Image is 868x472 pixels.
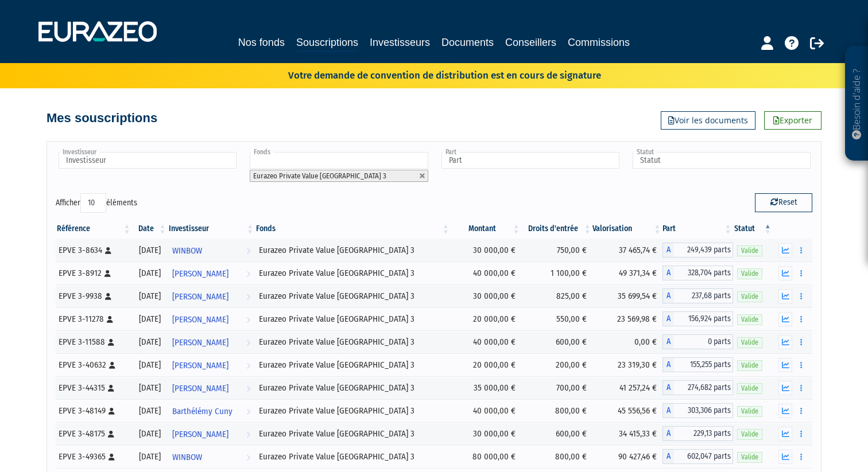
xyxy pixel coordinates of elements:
[108,454,115,461] i: [Français] Personne physique
[850,52,863,155] p: Besoin d'aide ?
[246,309,250,330] i: Voir l'investisseur
[674,266,733,280] span: 328,704 parts
[592,239,662,262] td: 37 465,74 €
[737,383,762,394] span: Valide
[168,219,255,239] th: Investisseur: activer pour trier la colonne par ordre croissant
[737,406,762,417] span: Valide
[451,376,521,399] td: 35 000,00 €
[521,422,592,445] td: 600,00 €
[737,291,762,302] span: Valide
[136,428,164,440] div: [DATE]
[296,34,358,52] a: Souscriptions
[662,334,733,349] div: A - Eurazeo Private Value Europe 3
[246,240,250,262] i: Voir l'investisseur
[592,284,662,307] td: 35 699,54 €
[592,219,662,239] th: Valorisation: activer pour trier la colonne par ordre croissant
[246,378,250,399] i: Voir l'investisseur
[259,428,446,440] div: Eurazeo Private Value [GEOGRAPHIC_DATA] 3
[592,307,662,330] td: 23 569,98 €
[662,380,674,395] span: A
[59,382,128,394] div: EPVE 3-44315
[136,451,164,463] div: [DATE]
[592,445,662,468] td: 90 427,46 €
[662,403,733,418] div: A - Eurazeo Private Value Europe 3
[737,360,762,371] span: Valide
[246,447,250,468] i: Voir l'investisseur
[521,330,592,353] td: 600,00 €
[59,244,128,256] div: EPVE 3-8634
[259,359,446,371] div: Eurazeo Private Value [GEOGRAPHIC_DATA] 3
[259,382,446,394] div: Eurazeo Private Value [GEOGRAPHIC_DATA] 3
[674,243,733,258] span: 249,439 parts
[136,290,164,302] div: [DATE]
[108,385,114,392] i: [Français] Personne physique
[674,311,733,326] span: 156,924 parts
[674,449,733,464] span: 602,047 parts
[662,426,733,441] div: A - Eurazeo Private Value Europe 3
[108,339,114,346] i: [Français] Personne physique
[662,380,733,395] div: A - Eurazeo Private Value Europe 3
[521,284,592,307] td: 825,00 €
[56,219,132,239] th: Référence : activer pour trier la colonne par ordre croissant
[662,266,674,280] span: A
[168,284,255,307] a: [PERSON_NAME]
[259,267,446,279] div: Eurazeo Private Value [GEOGRAPHIC_DATA] 3
[255,219,450,239] th: Fonds: activer pour trier la colonne par ordre croissant
[59,267,128,279] div: EPVE 3-8912
[521,445,592,468] td: 800,00 €
[521,376,592,399] td: 700,00 €
[108,408,115,415] i: [Français] Personne physique
[737,429,762,440] span: Valide
[505,34,556,50] a: Conseillers
[592,422,662,445] td: 34 415,33 €
[662,357,674,372] span: A
[737,245,762,256] span: Valide
[370,34,430,50] a: Investisseurs
[521,399,592,422] td: 800,00 €
[168,307,255,330] a: [PERSON_NAME]
[136,267,164,279] div: [DATE]
[521,239,592,262] td: 750,00 €
[592,353,662,376] td: 23 319,30 €
[172,401,232,422] span: Barthélémy Cuny
[662,426,674,441] span: A
[662,449,674,464] span: A
[107,316,113,323] i: [Français] Personne physique
[674,426,733,441] span: 229,13 parts
[259,244,446,256] div: Eurazeo Private Value [GEOGRAPHIC_DATA] 3
[451,307,521,330] td: 20 000,00 €
[451,219,521,239] th: Montant: activer pour trier la colonne par ordre croissant
[737,337,762,348] span: Valide
[662,243,674,258] span: A
[451,262,521,284] td: 40 000,00 €
[246,401,250,422] i: Voir l'investisseur
[755,193,812,212] button: Reset
[108,431,114,438] i: [Français] Personne physique
[59,313,128,325] div: EPVE 3-11278
[521,262,592,284] td: 1 100,00 €
[662,357,733,372] div: A - Eurazeo Private Value Europe 3
[172,286,228,307] span: [PERSON_NAME]
[662,288,733,303] div: A - Eurazeo Private Value Europe 3
[259,290,446,302] div: Eurazeo Private Value [GEOGRAPHIC_DATA] 3
[737,314,762,325] span: Valide
[451,330,521,353] td: 40 000,00 €
[451,284,521,307] td: 30 000,00 €
[259,336,446,348] div: Eurazeo Private Value [GEOGRAPHIC_DATA] 3
[662,311,674,326] span: A
[168,239,255,262] a: WINBOW
[662,243,733,258] div: A - Eurazeo Private Value Europe 3
[259,405,446,417] div: Eurazeo Private Value [GEOGRAPHIC_DATA] 3
[59,405,128,417] div: EPVE 3-48149
[136,359,164,371] div: [DATE]
[59,359,128,371] div: EPVE 3-40632
[104,270,111,277] i: [Français] Personne physique
[737,268,762,279] span: Valide
[136,405,164,417] div: [DATE]
[662,334,674,349] span: A
[451,422,521,445] td: 30 000,00 €
[246,263,250,284] i: Voir l'investisseur
[172,332,228,353] span: [PERSON_NAME]
[172,447,202,468] span: WINBOW
[674,357,733,372] span: 155,255 parts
